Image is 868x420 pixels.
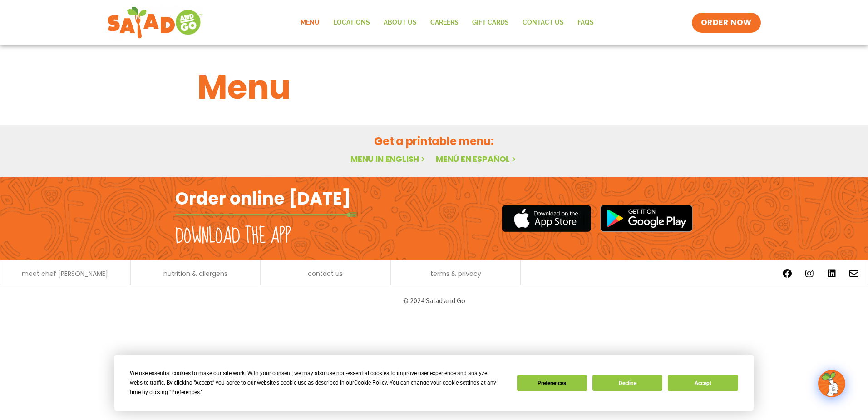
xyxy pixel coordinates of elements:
a: contact us [308,270,343,277]
a: Menú en español [436,153,518,165]
a: Menu [294,12,326,33]
a: Locations [326,12,377,33]
span: Cookie Policy [354,380,387,386]
img: google_play [600,205,693,232]
a: GIFT CARDS [465,12,516,33]
div: We use essential cookies to make our site work. With your consent, we may also use non-essential ... [130,369,506,397]
img: appstore [502,204,591,233]
a: About Us [377,12,424,33]
span: Preferences [171,389,200,395]
h1: Menu [197,63,671,112]
span: ORDER NOW [701,17,752,28]
a: FAQs [571,12,601,33]
a: meet chef [PERSON_NAME] [22,270,108,277]
button: Accept [668,375,738,391]
a: Careers [424,12,465,33]
h2: Download the app [175,224,291,249]
a: ORDER NOW [692,13,761,33]
a: Menu in English [350,153,427,165]
a: terms & privacy [430,270,481,277]
img: fork [175,212,357,217]
h2: Get a printable menu: [197,133,671,149]
nav: Menu [294,12,601,33]
img: new-SAG-logo-768×292 [107,5,203,41]
h2: Order online [DATE] [175,187,351,210]
a: nutrition & allergens [163,270,227,277]
a: Contact Us [516,12,571,33]
p: © 2024 Salad and Go [180,295,688,307]
div: Cookie Consent Prompt [114,355,754,411]
img: wpChatIcon [819,371,844,396]
button: Preferences [517,375,587,391]
button: Decline [592,375,662,391]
